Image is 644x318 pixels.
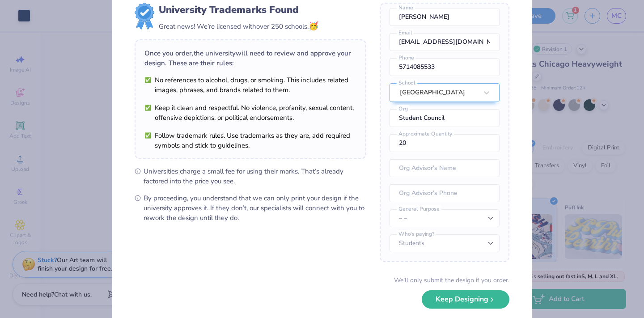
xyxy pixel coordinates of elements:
input: Email [390,33,500,51]
li: Follow trademark rules. Use trademarks as they are, add required symbols and stick to guidelines. [144,131,356,150]
button: Keep Designing [422,290,509,309]
span: By proceeding, you understand that we can only print your design if the university approves it. I... [144,193,366,223]
li: No references to alcohol, drugs, or smoking. This includes related images, phrases, and brands re... [144,75,356,95]
input: Org Advisor's Phone [390,184,500,202]
div: University Trademarks Found [159,3,318,17]
input: Org Advisor's Name [390,159,500,177]
input: Org [390,109,500,127]
input: Name [390,8,500,26]
li: Keep it clean and respectful. No violence, profanity, sexual content, offensive depictions, or po... [144,103,356,123]
div: We’ll only submit the design if you order. [394,276,509,285]
div: Once you order, the university will need to review and approve your design. These are their rules: [144,48,356,68]
input: Phone [390,58,500,76]
span: 🥳 [309,21,318,31]
span: Universities charge a small fee for using their marks. That’s already factored into the price you... [144,166,366,186]
img: license-marks-badge.png [135,3,154,30]
input: Approximate Quantity [390,134,500,152]
div: Great news! We’re licensed with over 250 schools. [159,20,318,32]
